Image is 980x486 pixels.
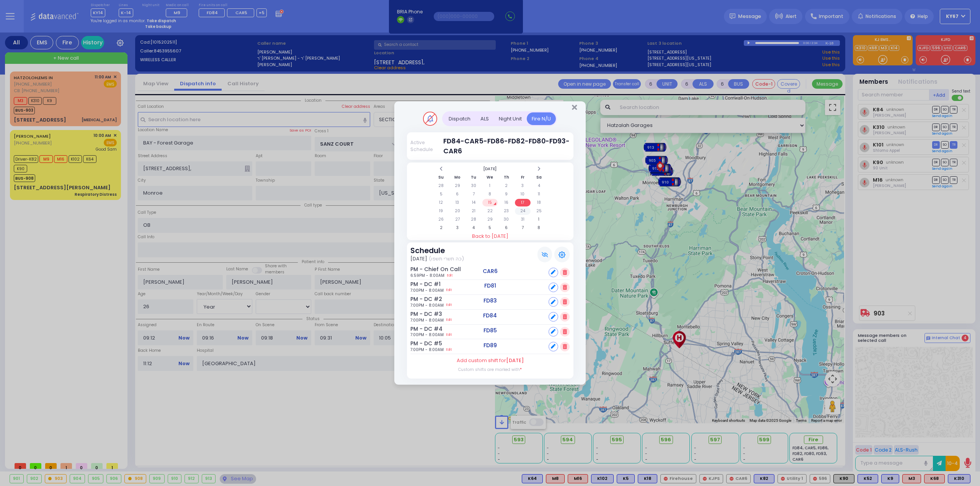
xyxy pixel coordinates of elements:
[458,367,522,372] label: Custom shifts are marked with
[443,146,462,156] span: CAR6
[449,174,465,181] th: Mo
[531,182,547,190] td: 4
[484,283,496,289] h5: FD81
[433,174,449,181] th: Su
[494,112,527,125] div: Night Unit
[449,224,465,232] td: 3
[572,104,577,111] button: Close
[498,199,514,206] td: 16
[466,207,482,215] td: 21
[446,332,452,338] a: Edit
[529,137,546,146] span: FD80
[475,112,494,125] div: ALS
[466,199,482,206] td: 14
[433,207,449,215] td: 19
[482,190,498,198] td: 8
[566,137,570,146] span: -
[410,317,444,323] span: 7:00PM - 8:00AM
[410,311,431,317] h6: PM - DC #3
[449,165,530,173] th: Select Month
[483,342,497,349] h5: FD89
[410,340,431,347] h6: PM - DC #5
[531,174,547,181] th: Sa
[433,182,449,190] td: 28
[487,137,504,146] span: FD86
[531,216,547,223] td: 1
[515,182,531,190] td: 3
[482,182,498,190] td: 1
[483,137,487,146] span: -
[549,137,566,146] span: FD93
[498,182,514,190] td: 2
[439,166,443,172] span: Previous Month
[546,137,549,146] span: -
[449,216,465,223] td: 27
[483,312,497,319] h5: FD84
[482,207,498,215] td: 22
[449,190,465,198] td: 6
[482,199,498,206] td: 15
[525,137,529,146] span: -
[498,174,514,181] th: Th
[483,297,497,304] h5: FD83
[515,190,531,198] td: 10
[433,199,449,206] td: 12
[410,296,431,302] h6: PM - DC #2
[410,332,444,338] span: 7:00PM - 8:00AM
[527,112,556,125] div: Fire N/U
[483,327,497,334] h5: FD85
[498,190,514,198] td: 9
[531,199,547,206] td: 18
[433,190,449,198] td: 5
[410,288,444,293] span: 7:00PM - 8:00AM
[466,224,482,232] td: 4
[482,174,498,181] th: We
[531,190,547,198] td: 11
[515,199,531,206] td: 17
[410,347,444,353] span: 7:00PM - 8:00AM
[531,224,547,232] td: 8
[515,207,531,215] td: 24
[410,273,444,278] span: 6:59PM - 8:00AM
[531,207,547,215] td: 25
[461,137,464,146] span: -
[410,326,431,332] h6: PM - DC #4
[446,317,452,323] a: Edit
[447,273,452,278] a: Edit
[410,246,464,255] h3: Schedule
[410,139,443,153] div: Active Schedule
[498,216,514,223] td: 30
[466,190,482,198] td: 7
[433,224,449,232] td: 2
[498,207,514,215] td: 23
[466,216,482,223] td: 28
[410,255,427,263] span: [DATE]
[449,182,465,190] td: 29
[515,224,531,232] td: 7
[498,224,514,232] td: 6
[466,174,482,181] th: Tu
[443,137,461,146] span: FD84
[410,266,431,273] h6: PM - Chief On Call
[515,174,531,181] th: Fr
[464,137,483,146] span: CAR5
[449,199,465,206] td: 13
[457,357,524,364] label: Add custom shift for
[433,216,449,223] td: 26
[482,216,498,223] td: 29
[410,302,444,308] span: 7:00PM - 8:00AM
[446,288,452,293] a: Edit
[446,302,452,308] a: Edit
[446,347,452,353] a: Edit
[407,232,573,240] a: Back to [DATE]
[515,216,531,223] td: 31
[483,268,498,275] h5: CAR6
[537,166,541,172] span: Next Month
[482,224,498,232] td: 5
[410,281,431,288] h6: PM - DC #1
[429,255,464,263] span: (כה תשרי תשפו)
[466,182,482,190] td: 30
[506,357,524,364] span: [DATE]
[444,112,475,125] div: Dispatch
[508,137,525,146] span: FD82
